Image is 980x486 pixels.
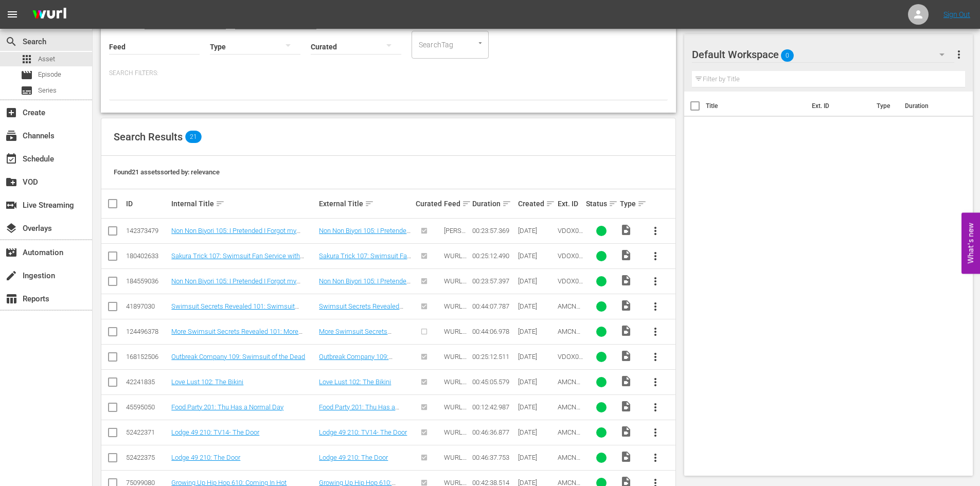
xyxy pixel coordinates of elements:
span: Video [620,375,632,387]
span: Video [620,325,632,337]
span: Series [21,84,33,97]
button: more_vert [643,445,668,470]
span: Asset [38,54,55,64]
span: Video [620,451,632,463]
span: more_vert [953,48,965,61]
span: Series [38,85,57,96]
button: more_vert [953,42,965,67]
span: Overlays [5,222,17,235]
span: Search [5,35,17,48]
span: VOD [5,176,17,188]
span: Video [620,249,632,261]
span: WURL Feed [444,454,467,469]
span: Found 21 assets sorted by: relevance [114,168,220,176]
span: [PERSON_NAME]-BURNED-IN-SUBS Feed [444,227,466,281]
div: 00:46:37.753 [472,454,514,461]
div: 52422371 [126,428,168,436]
span: Asset [21,53,33,65]
div: [DATE] [518,277,555,285]
div: 42241835 [126,378,168,386]
div: [DATE] [518,454,555,461]
div: 180402633 [126,252,168,260]
span: more_vert [649,401,662,413]
a: Love Lust 102: The Bikini [319,378,391,386]
div: 52422375 [126,454,168,461]
a: Lodge 49 210: TV14- The Door [171,428,259,436]
span: VDOX0000000000036057 [558,227,583,250]
div: Duration [472,197,514,210]
div: [DATE] [518,227,555,235]
span: more_vert [649,452,662,464]
div: [DATE] [518,328,555,335]
div: [DATE] [518,403,555,411]
a: Sakura Trick 107: Swimsuit Fan Service with Bonus Slippage / Shopping with Yuu [319,252,411,275]
div: Curated [416,200,441,208]
a: Outbreak Company 109: Swimsuit of the Dead [171,353,305,361]
span: Episode [38,69,61,80]
div: 00:44:07.787 [472,302,514,310]
span: sort [365,199,374,208]
span: Video [620,299,632,312]
div: ID [126,200,168,208]
div: 00:25:12.490 [472,252,514,260]
div: [DATE] [518,302,555,310]
div: 00:12:42.987 [472,403,514,411]
div: Default Workspace [692,40,954,69]
a: Swimsuit Secrets Revealed 101: Swimsuit Secrets Revealed [319,302,403,326]
span: Video [620,425,632,438]
button: more_vert [643,345,668,369]
span: more_vert [649,250,662,262]
span: Search Results [114,131,183,143]
div: Type [620,197,639,210]
span: AMCNVR0000013400 [558,378,580,401]
span: more_vert [649,326,662,338]
span: Video [620,350,632,362]
div: Status [586,197,617,210]
div: [DATE] [518,252,555,260]
span: sort [546,199,555,208]
div: [DATE] [518,353,555,361]
span: Automation [5,246,17,259]
div: 41897030 [126,302,168,310]
span: WURL Feed [444,302,467,318]
div: External Title [319,197,413,210]
span: WURL Feed [444,252,467,267]
span: Ingestion [5,269,17,282]
span: 21 [185,131,202,143]
span: AMCNVR0000009543 [558,302,580,326]
span: VDOX0000000000034571 [558,353,583,376]
button: more_vert [643,370,668,394]
div: 00:23:57.369 [472,227,514,235]
button: more_vert [643,294,668,319]
span: Video [620,400,632,412]
div: 168152506 [126,353,168,361]
span: WURL Feed [444,378,467,393]
div: [DATE] [518,378,555,386]
span: WURL Feed [444,403,467,419]
span: Schedule [5,153,17,165]
span: AMCNVR0000034597 [558,428,580,452]
div: 00:25:12.511 [472,353,514,361]
span: more_vert [649,225,662,237]
div: Internal Title [171,197,316,210]
a: Food Party 201: Thu Has a Normal Day [171,403,283,411]
div: [DATE] [518,428,555,436]
a: Lodge 49 210: The Door [319,454,388,461]
span: Create [5,106,17,119]
span: Video [620,274,632,286]
div: Feed [444,197,469,210]
span: WURL Feed [444,328,467,343]
span: sort [637,199,647,208]
span: more_vert [649,300,662,313]
a: Non Non Biyori 105: I Pretended I Forgot my Swimsuit [319,227,411,242]
span: Video [620,224,632,236]
div: 142373479 [126,227,168,235]
a: More Swimsuit Secrets Revealed 101: More Swimsuit Secrets Revealed [171,328,302,343]
th: Duration [899,92,960,120]
div: 45595050 [126,403,168,411]
span: sort [609,199,618,208]
div: 124496378 [126,328,168,335]
span: WURL Feed [444,428,467,444]
button: more_vert [643,319,668,344]
span: WURL Feed [444,277,467,293]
